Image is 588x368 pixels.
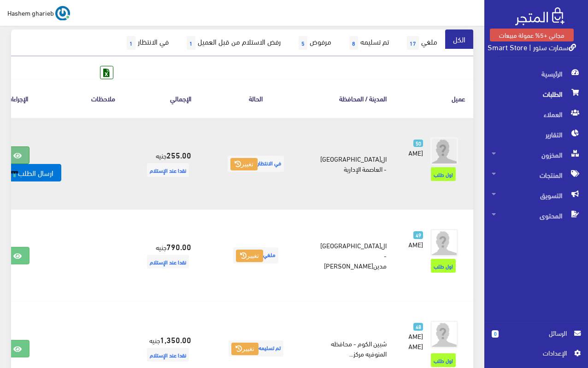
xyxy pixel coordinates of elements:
[431,259,456,273] span: اول طلب
[431,167,456,181] span: اول طلب
[288,29,339,56] a: مرفوض5
[236,250,263,263] button: تغيير
[313,118,394,210] td: ال[GEOGRAPHIC_DATA] - العاصمة الإدارية
[492,64,581,84] span: الرئيسية
[147,255,189,269] span: نقدا عند الإستلام
[137,210,199,301] td: جنيه
[492,185,581,205] span: التسويق
[339,29,397,56] a: تم تسليمه8
[7,6,70,20] a: ... Hashem gharieb
[488,40,576,53] a: سمارت ستور | Smart Store
[117,29,176,56] a: في الانتظار1
[413,323,423,331] span: 48
[445,29,473,49] a: الكل
[229,340,283,356] span: تم تسليمه
[7,7,54,18] span: Hashem gharieb
[484,205,588,226] a: المحتوى
[11,305,46,340] iframe: Drift Widget Chat Controller
[313,210,394,301] td: ال[GEOGRAPHIC_DATA] - مدين[PERSON_NAME]
[230,158,258,171] button: تغيير
[147,348,189,362] span: نقدا عند الإستلام
[492,145,581,165] span: المخزون
[484,104,588,124] a: العملاء
[492,104,581,124] span: العملاء
[137,118,199,210] td: جنيه
[394,79,473,117] th: عميل
[515,7,564,25] img: .
[430,229,458,257] img: avatar.png
[492,328,581,348] a: 0 الرسائل
[484,84,588,104] a: الطلبات
[409,229,423,249] a: 49 [PERSON_NAME]
[492,205,581,226] span: المحتوى
[397,29,445,56] a: ملغي17
[413,140,423,147] span: 50
[349,36,358,50] span: 8
[160,333,191,345] strong: 1,350.00
[137,79,199,117] th: اﻹجمالي
[492,124,581,145] span: التقارير
[430,137,458,165] img: avatar.png
[187,36,195,50] span: 1
[55,6,70,21] img: ...
[490,29,574,41] a: مجاني +5% عمولة مبيعات
[431,353,456,367] span: اول طلب
[484,165,588,185] a: المنتجات
[473,210,519,301] td: [DATE] 23:25:18
[199,79,313,117] th: الحالة
[233,247,278,263] span: ملغي
[492,330,499,338] span: 0
[499,348,566,358] span: اﻹعدادات
[147,163,189,177] span: نقدا عند الإستلام
[166,240,191,252] strong: 790.00
[484,145,588,165] a: المخزون
[492,165,581,185] span: المنتجات
[484,64,588,84] a: الرئيسية
[506,328,567,338] span: الرسائل
[473,118,519,210] td: [DATE] 19:57:46
[299,36,307,50] span: 5
[409,321,423,351] a: 48 [PERSON_NAME] [PERSON_NAME]
[473,79,519,117] th: تاريخ الطلب
[484,124,588,145] a: التقارير
[228,156,284,172] span: في الانتظار
[492,84,581,104] span: الطلبات
[313,79,394,117] th: المدينة / المحافظة
[231,343,259,356] button: تغيير
[430,321,458,348] img: avatar.png
[413,231,423,239] span: 49
[407,36,419,50] span: 17
[166,149,191,161] strong: 255.00
[409,137,423,158] a: 50 [PERSON_NAME]
[69,79,137,117] th: ملاحظات
[127,36,135,50] span: 1
[492,348,581,362] a: اﻹعدادات
[176,29,288,56] a: رفض الاستلام من قبل العميل1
